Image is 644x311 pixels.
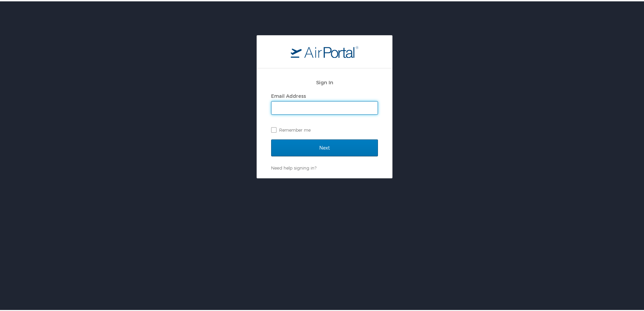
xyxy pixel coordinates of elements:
label: Remember me [271,124,378,134]
a: Need help signing in? [271,164,316,169]
img: logo [291,44,358,57]
input: Next [271,138,378,155]
h2: Sign In [271,77,378,85]
label: Email Address [271,92,306,97]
